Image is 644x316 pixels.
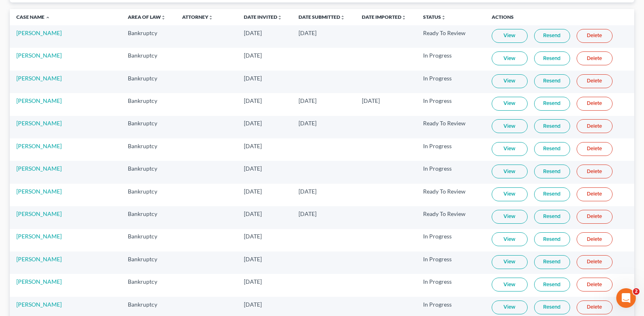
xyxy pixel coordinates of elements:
a: View [492,29,528,43]
a: View [492,119,528,133]
a: Delete [577,187,613,201]
i: expand_less [45,15,50,20]
td: Bankruptcy [121,71,176,93]
a: Case Name expand_less [16,14,50,20]
th: Actions [485,9,634,25]
span: [DATE] [244,142,262,149]
a: View [492,187,528,201]
a: [PERSON_NAME] [16,278,62,285]
a: Delete [577,119,613,133]
td: In Progress [417,251,485,274]
a: Statusunfold_more [423,14,446,20]
a: Resend [534,51,570,65]
span: [DATE] [299,120,316,127]
span: [DATE] [244,29,262,36]
span: [DATE] [244,301,262,308]
a: View [492,210,528,224]
a: View [492,97,528,111]
a: Date Invitedunfold_more [244,14,282,20]
a: Resend [534,300,570,314]
a: Delete [577,300,613,314]
span: [DATE] [299,29,316,36]
a: [PERSON_NAME] [16,188,62,195]
td: Ready To Review [417,206,485,229]
td: In Progress [417,161,485,183]
a: Delete [577,142,613,156]
span: [DATE] [362,97,380,104]
a: Resend [534,232,570,246]
a: [PERSON_NAME] [16,29,62,36]
a: View [492,142,528,156]
a: [PERSON_NAME] [16,97,62,104]
a: [PERSON_NAME] [16,165,62,172]
a: Delete [577,210,613,224]
a: Resend [534,29,570,43]
a: Delete [577,165,613,178]
a: Date Submittedunfold_more [299,14,345,20]
span: 2 [633,288,640,295]
td: Bankruptcy [121,48,176,70]
a: View [492,74,528,88]
a: [PERSON_NAME] [16,120,62,127]
a: Attorneyunfold_more [182,14,213,20]
td: Ready To Review [417,184,485,206]
a: Resend [534,255,570,269]
a: Delete [577,29,613,43]
td: In Progress [417,48,485,70]
a: [PERSON_NAME] [16,75,62,82]
span: [DATE] [244,188,262,195]
span: [DATE] [244,120,262,127]
i: unfold_more [277,15,282,20]
span: [DATE] [244,210,262,217]
i: unfold_more [208,15,213,20]
td: Bankruptcy [121,206,176,229]
a: View [492,278,528,292]
span: [DATE] [244,97,262,104]
a: View [492,165,528,178]
td: Ready To Review [417,116,485,138]
i: unfold_more [340,15,345,20]
td: In Progress [417,138,485,161]
a: Delete [577,278,613,292]
td: Bankruptcy [121,25,176,48]
a: Resend [534,142,570,156]
a: Date Importedunfold_more [362,14,406,20]
td: Bankruptcy [121,184,176,206]
td: Bankruptcy [121,161,176,183]
span: [DATE] [299,188,316,195]
a: Resend [534,97,570,111]
a: View [492,232,528,246]
a: Delete [577,97,613,111]
td: Bankruptcy [121,116,176,138]
span: [DATE] [244,256,262,263]
span: [DATE] [244,165,262,172]
a: Delete [577,51,613,65]
span: [DATE] [244,278,262,285]
td: Bankruptcy [121,229,176,251]
a: Delete [577,74,613,88]
i: unfold_more [441,15,446,20]
a: [PERSON_NAME] [16,233,62,240]
a: [PERSON_NAME] [16,52,62,59]
td: Bankruptcy [121,93,176,116]
a: [PERSON_NAME] [16,256,62,263]
a: Resend [534,210,570,224]
a: [PERSON_NAME] [16,301,62,308]
a: Resend [534,278,570,292]
td: Bankruptcy [121,138,176,161]
a: [PERSON_NAME] [16,210,62,217]
a: Resend [534,187,570,201]
a: Resend [534,74,570,88]
a: Area of Lawunfold_more [128,14,166,20]
a: View [492,300,528,314]
i: unfold_more [161,15,166,20]
span: [DATE] [299,210,316,217]
a: Delete [577,255,613,269]
span: [DATE] [244,233,262,240]
a: Delete [577,232,613,246]
a: Resend [534,165,570,178]
span: [DATE] [299,97,316,104]
a: View [492,51,528,65]
a: Resend [534,119,570,133]
span: [DATE] [244,52,262,59]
